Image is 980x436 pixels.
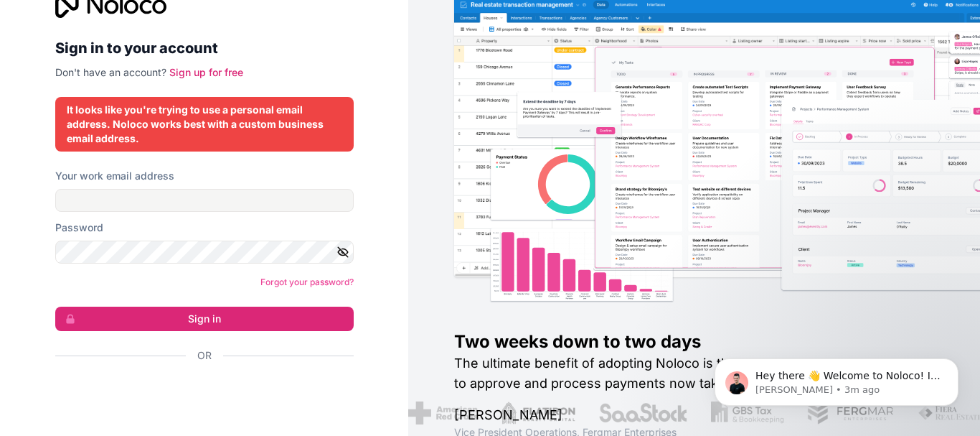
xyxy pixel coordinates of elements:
[260,277,354,287] a: Forgot your password?
[55,221,103,235] label: Password
[693,328,980,429] iframe: Intercom notifications message
[197,348,212,363] span: Or
[55,35,354,61] h2: Sign in to your account
[454,353,934,394] h2: The ultimate benefit of adopting Noloco is that what used to take two weeks to approve and proces...
[391,402,461,425] img: /assets/american-red-cross-BAupjrZR.png
[55,189,354,212] input: Email address
[55,241,354,264] input: Password
[48,379,349,410] iframe: Botón Iniciar sesión con Google
[67,103,342,146] div: It looks like you're trying to use a personal email address. Noloco works best with a custom busi...
[55,307,354,331] button: Sign in
[55,169,174,183] label: Your work email address
[454,330,934,353] h1: Two weeks down to two days
[454,405,934,425] h1: [PERSON_NAME]
[55,66,166,78] span: Don't have an account?
[169,66,243,78] a: Sign up for free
